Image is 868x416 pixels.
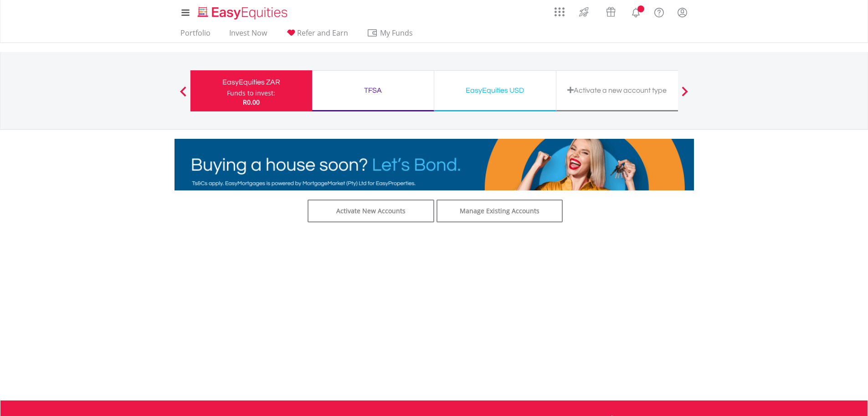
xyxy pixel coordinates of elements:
div: TFSA [318,84,428,97]
div: EasyEquities ZAR [196,76,307,89]
img: EasyEquities_Logo.png [196,5,291,21]
img: EasyMortage Promotion Banner [175,139,694,190]
a: Portfolio [177,28,214,42]
span: R0.00 [243,98,260,106]
div: Funds to invest: [227,89,275,98]
a: Notifications [624,2,647,21]
a: FAQ's and Support [647,2,671,21]
a: Invest Now [226,28,271,42]
img: grid-menu-icon.svg [555,7,565,17]
a: My Profile [671,2,694,22]
a: Activate New Accounts [308,200,434,222]
div: Activate a new account type [562,84,673,97]
a: Manage Existing Accounts [437,200,563,222]
a: AppsGrid [549,2,570,17]
span: Refer and Earn [297,28,348,38]
a: Refer and Earn [282,28,352,42]
img: vouchers-v2.svg [603,5,618,19]
span: My Funds [367,27,426,39]
img: thrive-v2.svg [576,5,591,19]
div: EasyEquities USD [440,84,550,97]
a: Vouchers [597,2,624,19]
a: Home page [194,2,291,21]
